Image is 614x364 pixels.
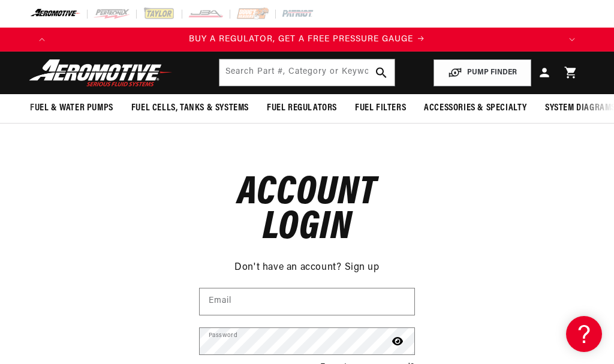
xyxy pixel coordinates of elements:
button: search button [368,59,395,86]
span: Fuel Filters [355,102,406,115]
a: Sign up [345,260,380,276]
summary: Accessories & Specialty [415,94,536,122]
div: 1 of 4 [54,33,560,46]
span: BUY A REGULATOR, GET A FREE PRESSURE GAUGE [189,35,413,44]
div: Don't have an account? [199,257,415,276]
input: Search by Part Number, Category or Keyword [219,59,395,86]
span: Fuel Cells, Tanks & Systems [131,102,249,115]
summary: Fuel & Water Pumps [21,94,122,122]
summary: Fuel Cells, Tanks & Systems [122,94,258,122]
button: Translation missing: en.sections.announcements.previous_announcement [30,28,54,52]
span: Fuel & Water Pumps [30,102,113,115]
button: Translation missing: en.sections.announcements.next_announcement [560,28,584,52]
button: PUMP FINDER [434,59,531,86]
summary: Fuel Regulators [258,94,346,122]
summary: Fuel Filters [346,94,415,122]
h1: Account login [199,176,415,246]
span: Fuel Regulators [267,102,337,115]
div: Announcement [54,33,560,46]
input: Email [200,288,414,315]
img: Aeromotive [26,59,176,87]
span: Accessories & Specialty [424,102,527,115]
a: BUY A REGULATOR, GET A FREE PRESSURE GAUGE [54,33,560,46]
